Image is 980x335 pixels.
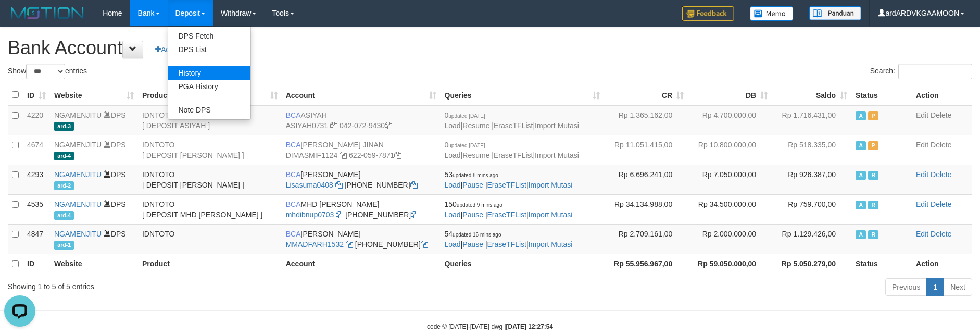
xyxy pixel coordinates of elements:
a: Add Bank Account [148,41,227,58]
span: ard-2 [54,181,74,190]
th: Rp 5.050.279,00 [772,254,851,274]
td: Rp 759.700,00 [772,194,851,224]
a: NGAMENJITU [54,170,102,179]
a: Copy ASIYAH0731 to clipboard [330,121,337,130]
span: | | | [445,200,573,219]
td: [PERSON_NAME] [PHONE_NUMBER] [282,224,441,254]
span: | | | [445,111,579,130]
td: DPS [50,194,138,224]
a: Load [445,210,461,219]
label: Search: [870,64,972,79]
a: Note DPS [168,103,250,117]
th: Status [851,254,912,274]
span: updated 9 mins ago [457,202,502,208]
th: Account [282,254,441,274]
span: ard-4 [54,152,74,160]
a: Import Mutasi [529,240,573,249]
span: Running [868,201,878,209]
th: DB: activate to sort column ascending [688,85,772,105]
small: code © [DATE]-[DATE] dwg | [427,323,553,330]
th: ID [23,254,50,274]
th: Product [138,254,282,274]
a: Copy Lisasuma0408 to clipboard [335,181,343,189]
td: 4847 [23,224,50,254]
span: ard-4 [54,211,74,220]
span: ard-3 [54,122,74,131]
img: Feedback.jpg [682,6,734,21]
td: 4674 [23,135,50,165]
span: updated [DATE] [448,143,485,148]
td: 4220 [23,105,50,135]
td: Rp 926.387,00 [772,165,851,194]
a: Delete [931,170,951,179]
td: Rp 4.700.000,00 [688,105,772,135]
td: DPS [50,224,138,254]
td: Rp 1.365.162,00 [604,105,688,135]
a: Previous [885,278,927,296]
a: Resume [462,151,489,159]
span: Running [868,230,878,239]
span: BCA [286,230,301,238]
td: Rp 518.335,00 [772,135,851,165]
td: 4535 [23,194,50,224]
a: Import Mutasi [529,181,573,189]
a: Pause [462,240,483,249]
td: [PERSON_NAME] JINAN 622-059-7871 [282,135,441,165]
a: Pause [462,210,483,219]
a: 1 [926,278,944,296]
a: EraseTFList [487,240,526,249]
a: Copy 6220597871 to clipboard [394,151,401,159]
span: updated 16 mins ago [453,232,501,238]
td: Rp 34.500.000,00 [688,194,772,224]
a: Edit [916,111,928,119]
select: Showentries [26,64,65,79]
td: Rp 10.800.000,00 [688,135,772,165]
td: Rp 1.716.431,00 [772,105,851,135]
div: Showing 1 to 5 of 5 entries [8,277,400,292]
a: Edit [916,170,928,179]
td: DPS [50,105,138,135]
span: Active [856,171,866,180]
th: Rp 59.050.000,00 [688,254,772,274]
th: Action [912,254,972,274]
span: | | | [445,230,573,249]
th: Website: activate to sort column ascending [50,85,138,105]
th: CR: activate to sort column ascending [604,85,688,105]
a: MMADFARH1532 [286,240,344,249]
td: DPS [50,135,138,165]
a: Copy MMADFARH1532 to clipboard [346,240,353,249]
a: EraseTFList [487,181,526,189]
span: 150 [445,200,502,208]
td: IDNTOTO [ DEPOSIT ASIYAH ] [138,105,282,135]
th: ID: activate to sort column ascending [23,85,50,105]
img: Button%20Memo.svg [750,6,794,21]
a: Load [445,181,461,189]
span: updated 8 mins ago [453,172,498,178]
span: | | | [445,170,573,189]
td: Rp 11.051.415,00 [604,135,688,165]
a: Resume [462,121,489,130]
span: 0 [445,111,485,119]
a: EraseTFList [487,210,526,219]
span: BCA [286,141,301,149]
img: MOTION_logo.png [8,5,87,21]
a: Next [944,278,972,296]
span: BCA [286,111,301,119]
a: Copy 8692565770 to clipboard [421,240,428,249]
th: Queries [441,254,605,274]
a: Pause [462,181,483,189]
span: | | | [445,141,579,159]
a: Delete [931,111,951,119]
a: Edit [916,200,928,208]
button: Open LiveChat chat widget [4,4,35,35]
a: Delete [931,230,951,238]
th: Queries: activate to sort column ascending [441,85,605,105]
th: Action [912,85,972,105]
a: Load [445,240,461,249]
th: Account: activate to sort column ascending [282,85,441,105]
a: History [168,66,250,80]
span: BCA [286,170,301,179]
a: Edit [916,230,928,238]
a: EraseTFList [494,121,533,130]
strong: [DATE] 12:27:54 [506,323,553,330]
